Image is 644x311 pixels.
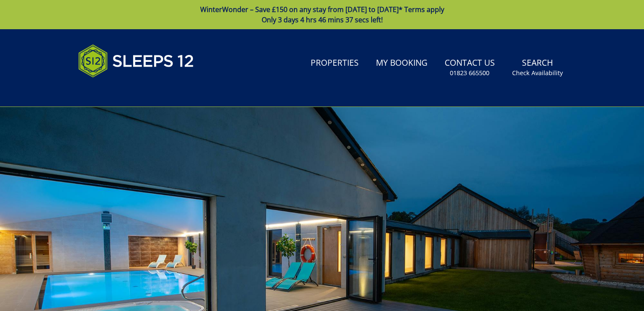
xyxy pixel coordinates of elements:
iframe: Customer reviews powered by Trustpilot [74,88,164,95]
a: My Booking [372,54,431,73]
img: Sleeps 12 [78,40,194,82]
a: Properties [307,54,362,73]
a: SearchCheck Availability [509,54,566,82]
a: Contact Us01823 665500 [441,54,498,82]
small: 01823 665500 [450,69,489,77]
small: Check Availability [512,69,563,77]
span: Only 3 days 4 hrs 46 mins 37 secs left! [262,15,383,24]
